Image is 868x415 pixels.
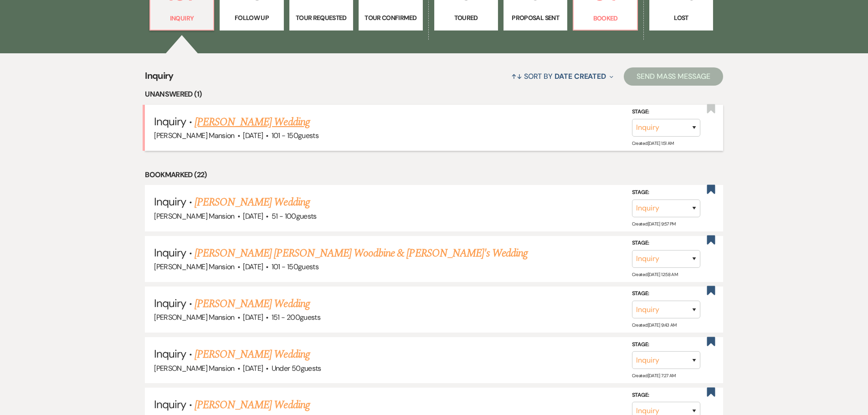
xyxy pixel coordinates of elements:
span: Inquiry [154,296,186,310]
label: Stage: [632,390,700,400]
span: [PERSON_NAME] Mansion [154,313,235,322]
label: Stage: [632,340,700,350]
p: Follow Up [226,13,277,23]
p: Tour Requested [295,13,347,23]
span: [DATE] [243,364,263,373]
span: [DATE] [243,131,263,140]
li: Bookmarked (22) [145,169,723,181]
span: ↑↓ [511,72,522,81]
a: [PERSON_NAME] Wedding [195,346,310,363]
p: Tour Confirmed [365,13,416,23]
span: [DATE] [243,262,263,272]
p: Booked [579,13,631,23]
a: [PERSON_NAME] [PERSON_NAME] Woodbine & [PERSON_NAME]'s Wedding [195,245,528,261]
span: 101 - 150 guests [272,262,318,272]
p: Proposal Sent [509,13,561,23]
span: [PERSON_NAME] Mansion [154,262,235,272]
span: 151 - 200 guests [272,313,320,322]
button: Sort By Date Created [508,64,617,88]
span: Inquiry [154,114,186,128]
span: [PERSON_NAME] Mansion [154,211,235,221]
a: [PERSON_NAME] Wedding [195,194,310,210]
span: Inquiry [145,69,174,88]
span: [PERSON_NAME] Mansion [154,364,235,373]
span: Date Created [555,72,606,81]
span: Under 50 guests [272,364,321,373]
span: Created: [DATE] 9:43 AM [632,322,677,328]
p: Toured [440,13,492,23]
label: Stage: [632,107,700,117]
span: Created: [DATE] 7:27 AM [632,373,676,379]
a: [PERSON_NAME] Wedding [195,114,310,130]
label: Stage: [632,289,700,299]
span: Inquiry [154,347,186,361]
span: Inquiry [154,397,186,411]
span: Inquiry [154,246,186,260]
label: Stage: [632,238,700,248]
span: 101 - 150 guests [272,131,318,140]
span: Created: [DATE] 12:58 AM [632,272,678,277]
span: [DATE] [243,211,263,221]
a: [PERSON_NAME] Wedding [195,296,310,312]
a: [PERSON_NAME] Wedding [195,397,310,413]
button: Send Mass Message [624,67,723,86]
p: Lost [655,13,707,23]
span: [DATE] [243,313,263,322]
span: Created: [DATE] 9:57 PM [632,221,676,227]
label: Stage: [632,188,700,198]
span: Created: [DATE] 1:51 AM [632,140,674,146]
span: [PERSON_NAME] Mansion [154,131,235,140]
li: Unanswered (1) [145,88,723,100]
span: 51 - 100 guests [272,211,317,221]
p: Inquiry [156,13,208,23]
span: Inquiry [154,195,186,209]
